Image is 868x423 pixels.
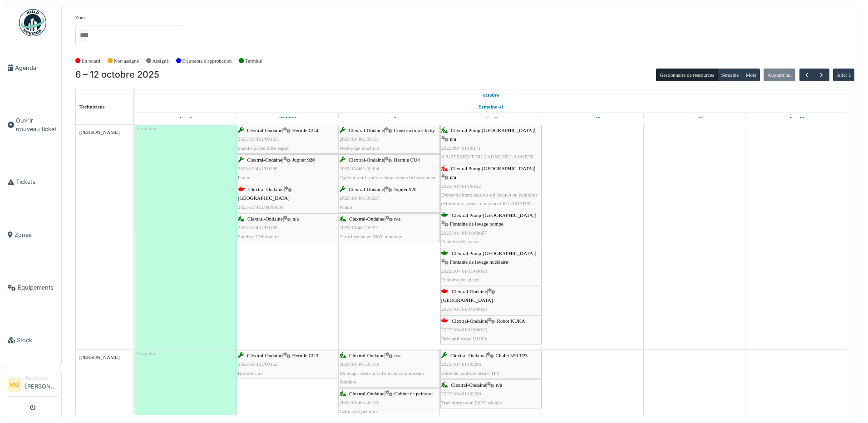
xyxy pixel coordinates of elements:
[114,57,139,65] label: Non assigné
[380,113,398,124] a: 8 octobre 2025
[292,128,318,133] span: Hermle CU4
[79,354,120,360] span: [PERSON_NAME]
[238,145,290,151] span: marché accès filtre papier
[238,213,271,218] span: Préventif Lodi 2
[441,317,541,343] div: |
[238,156,337,182] div: |
[238,351,337,378] div: |
[340,145,379,151] span: Nettoyage machine
[277,113,299,124] a: 7 octobre 2025
[742,69,760,81] button: Mois
[8,378,21,392] li: MG
[451,128,534,133] span: Clextral Pump-[GEOGRAPHIC_DATA]
[340,156,439,182] div: |
[238,185,337,220] div: |
[477,101,506,113] a: Semaine 41
[441,164,541,216] div: |
[441,327,487,332] span: 2025/10/461/M/00015
[496,382,502,388] span: n/a
[441,268,487,274] span: 2025/10/461/M/00058
[441,287,541,322] div: |
[394,391,433,396] span: Cabine de peinture
[82,57,100,65] label: En retard
[441,315,474,320] span: Préventif Lodi 2
[349,391,385,396] span: Clextral-Ondaine
[247,157,282,162] span: Clextral-Ondaine
[153,57,169,65] label: Assigné
[340,399,380,405] span: 2025/10/461/00196
[441,230,487,236] span: 2025/10/461/M/00057
[786,113,806,124] a: 12 octobre 2025
[340,225,380,230] span: 2025/10/461/00201
[75,14,86,21] label: Zone
[394,353,400,358] span: n/a
[814,69,829,82] button: Suivant
[441,370,499,376] span: Bulle de contrôle brisée TP3
[441,361,481,367] span: 2025/10/461/00206
[238,234,279,239] span: Soudure Débitmètre
[238,195,290,201] span: [GEOGRAPHIC_DATA]
[497,318,525,324] span: Robot KUKA
[15,64,58,72] span: Agenda
[25,375,58,394] li: [PERSON_NAME]
[450,221,503,226] span: Fontaine de lavage pompe
[764,69,795,81] button: Aujourd'hui
[441,126,541,170] div: |
[441,145,481,151] span: 2025/09/461/00171
[441,336,488,341] span: Préventif robot KUKA
[238,136,278,142] span: 2025/09/461/00165
[717,69,742,81] button: Semaine
[25,375,58,382] div: Technicien
[8,375,58,397] a: MG Technicien[PERSON_NAME]
[292,353,318,358] span: Hermle CU3
[452,318,487,324] span: Clextral-Ondaine
[15,231,58,239] span: Zones
[17,336,58,344] span: Stock
[452,212,535,218] span: Clextral Pump-[GEOGRAPHIC_DATA]
[340,215,439,241] div: |
[340,185,439,211] div: |
[441,381,541,407] div: |
[495,353,528,358] span: Cholet 550 TP3
[238,175,250,180] span: Panne
[178,113,194,124] a: 6 octobre 2025
[238,126,337,152] div: |
[340,351,439,386] div: |
[19,9,46,36] img: Badge_color-CXgf-gQk.svg
[394,187,416,192] span: Jupiter 920
[4,261,61,314] a: Équipements
[238,370,263,376] span: Hermle Cu3
[441,183,481,189] span: 2025/10/461/00192
[833,69,854,81] button: Aller à
[79,29,88,42] input: Tous
[182,57,232,65] label: En attente d'approbation
[340,408,378,414] span: Cabine de peinture
[452,251,535,256] span: Clextral Pump-[GEOGRAPHIC_DATA]
[340,361,380,367] span: 2025/10/461/00188
[238,215,337,241] div: |
[394,128,434,133] span: Construction Clichy
[441,249,541,284] div: |
[349,187,384,192] span: Clextral-Ondaine
[483,113,499,124] a: 9 octobre 2025
[4,41,61,94] a: Agenda
[481,89,502,101] a: 6 octobre 2025
[349,216,385,221] span: Clextral-Ondaine
[349,353,385,358] span: Clextral-Ondaine
[441,277,480,282] span: Fontaine de lavage
[4,208,61,261] a: Zones
[450,353,486,358] span: Clextral-Ondaine
[75,69,159,80] h2: 6 – 12 octobre 2025
[16,116,58,133] span: Ouvrir nouveau ticket
[340,389,439,416] div: |
[451,166,534,171] span: Clextral Pump-[GEOGRAPHIC_DATA]
[450,136,456,142] span: n/a
[441,211,541,246] div: |
[18,283,58,292] span: Équipements
[452,289,487,294] span: Clextral-Ondaine
[238,361,278,367] span: 2025/09/461/00152
[349,128,384,133] span: Clextral-Ondaine
[248,187,284,192] span: Clextral-Ondaine
[247,128,282,133] span: Clextral-Ondaine
[684,113,705,124] a: 11 octobre 2025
